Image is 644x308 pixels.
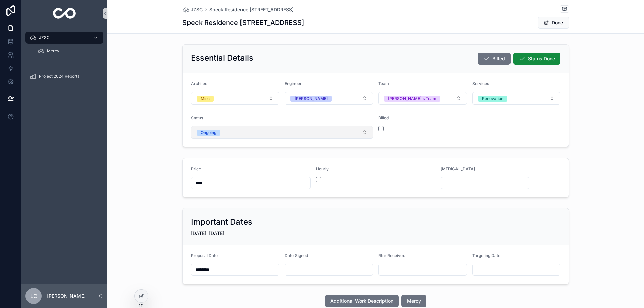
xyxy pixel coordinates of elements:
a: JZSC [25,32,103,44]
span: [MEDICAL_DATA] [441,166,475,171]
div: [PERSON_NAME] [294,96,328,102]
span: Price [191,166,201,171]
button: Additional Work Description [325,295,399,307]
span: Billed [492,55,505,62]
span: JZSC [39,35,50,40]
button: Select Button [191,92,279,105]
a: Speck Residence [STREET_ADDRESS] [209,6,294,13]
span: Mercy [407,298,421,304]
button: Select Button [285,92,373,105]
button: Done [538,17,569,29]
button: Mercy [401,295,426,307]
span: Architect [191,81,209,86]
h1: Speck Residence [STREET_ADDRESS] [182,18,304,27]
div: scrollable content [21,27,107,91]
button: Select Button [378,92,467,105]
span: Engineer [285,81,302,86]
button: Select Button [472,92,561,105]
span: Billed [378,115,389,120]
span: Targeting Date [472,253,500,258]
button: Select Button [191,126,373,139]
div: [PERSON_NAME]'s Team [388,96,436,102]
div: Ongoing [201,130,216,136]
a: JZSC [182,6,203,13]
div: Misc [201,96,210,102]
div: Renovation [482,96,503,102]
span: Additional Work Description [330,298,393,304]
span: Status [191,115,203,120]
span: JZSC [191,6,203,13]
span: Team [378,81,389,86]
button: Status Done [513,53,560,65]
img: App logo [53,8,76,19]
span: Rtnr Received [378,253,405,258]
span: Proposal Date [191,253,218,258]
h2: Important Dates [191,217,252,227]
span: Date Signed [285,253,308,258]
span: Hourly [316,166,329,171]
h2: Essential Details [191,53,253,63]
span: Status Done [528,55,555,62]
span: Services [472,81,489,86]
p: [PERSON_NAME] [47,293,86,299]
span: Mercy [47,48,59,54]
span: LC [30,292,37,300]
span: [DATE]: [DATE] [191,230,224,236]
button: Billed [478,53,511,65]
a: Mercy [34,45,103,57]
span: Project 2024 Reports [39,74,79,79]
a: Project 2024 Reports [25,70,103,82]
